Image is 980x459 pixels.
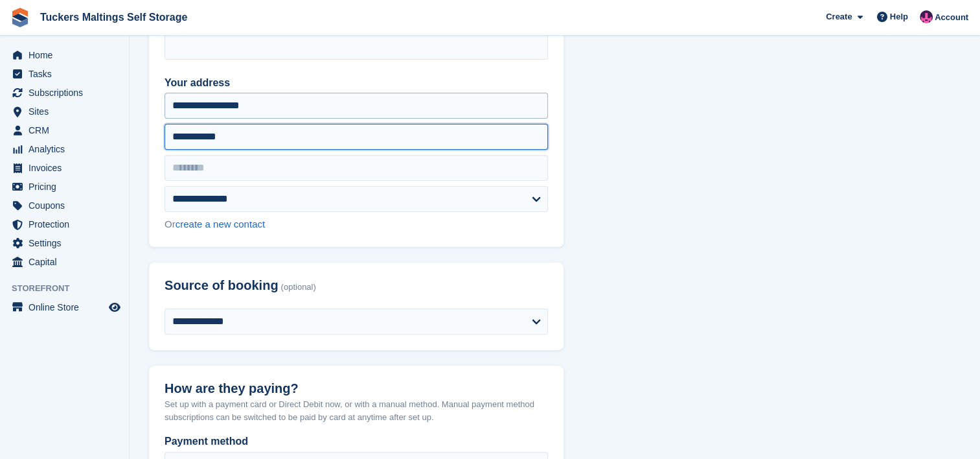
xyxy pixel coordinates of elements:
[935,11,968,24] span: Account
[6,140,122,158] a: menu
[920,10,933,23] img: Rosie Yates
[165,278,279,293] span: Source of booking
[28,46,106,64] span: Home
[6,178,122,196] a: menu
[6,159,122,177] a: menu
[28,140,106,158] span: Analytics
[6,65,122,83] a: menu
[6,196,122,215] a: menu
[6,84,122,102] a: menu
[281,283,316,292] span: (optional)
[890,10,908,23] span: Help
[28,215,106,233] span: Protection
[28,234,106,252] span: Settings
[28,121,106,139] span: CRM
[10,8,30,27] img: stora-icon-8386f47178a22dfd0bd8f6a31ec36ba5ce8667c1dd55bd0f319d3a0aa187defe.svg
[165,75,548,91] label: Your address
[826,10,852,23] span: Create
[6,46,122,64] a: menu
[28,253,106,271] span: Capital
[28,298,106,316] span: Online Store
[28,178,106,196] span: Pricing
[28,102,106,121] span: Sites
[6,298,122,316] a: menu
[35,6,192,28] a: Tuckers Maltings Self Storage
[107,300,122,315] a: Preview store
[6,215,122,233] a: menu
[28,65,106,83] span: Tasks
[165,381,548,396] h2: How are they paying?
[6,253,122,271] a: menu
[165,217,548,232] div: Or
[176,218,265,230] a: create a new contact
[28,84,106,102] span: Subscriptions
[28,159,106,177] span: Invoices
[165,434,548,449] label: Payment method
[6,234,122,252] a: menu
[165,398,548,423] p: Set up with a payment card or Direct Debit now, or with a manual method. Manual payment method su...
[6,102,122,121] a: menu
[28,196,106,215] span: Coupons
[6,121,122,139] a: menu
[12,282,129,295] span: Storefront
